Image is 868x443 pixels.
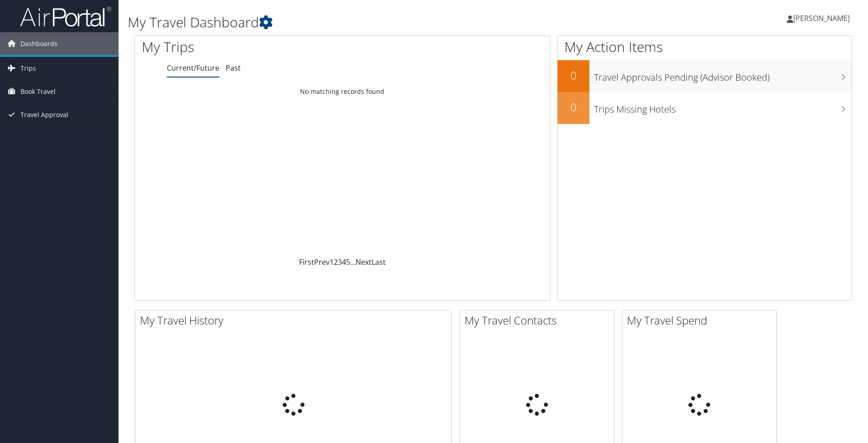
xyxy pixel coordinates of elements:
a: First [299,257,314,267]
a: Next [356,257,372,267]
a: 0Trips Missing Hotels [558,92,852,124]
span: Dashboards [21,32,57,55]
span: Trips [21,57,36,80]
a: 0Travel Approvals Pending (Advisor Booked) [558,60,852,92]
a: 5 [346,257,350,267]
span: Book Travel [21,80,56,103]
span: Travel Approval [21,103,68,126]
a: Current/Future [167,63,219,73]
span: … [350,257,356,267]
a: Last [372,257,386,267]
td: No matching records found [135,83,550,100]
h2: My Travel Contacts [465,313,614,328]
h3: Trips Missing Hotels [594,98,852,116]
a: 3 [338,257,342,267]
a: Prev [314,257,330,267]
a: 2 [334,257,338,267]
h2: My Travel History [140,313,451,328]
h2: My Travel Spend [627,313,776,328]
a: 1 [330,257,334,267]
h1: My Action Items [558,37,852,57]
a: 4 [342,257,346,267]
h2: 0 [558,99,589,115]
h1: My Trips [142,37,370,57]
a: [PERSON_NAME] [787,5,859,32]
h2: 0 [558,67,589,83]
img: airportal-logo.png [20,6,111,27]
span: [PERSON_NAME] [793,13,850,23]
a: Past [226,63,241,73]
h3: Travel Approvals Pending (Advisor Booked) [594,67,852,84]
h1: My Travel Dashboard [128,13,615,32]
